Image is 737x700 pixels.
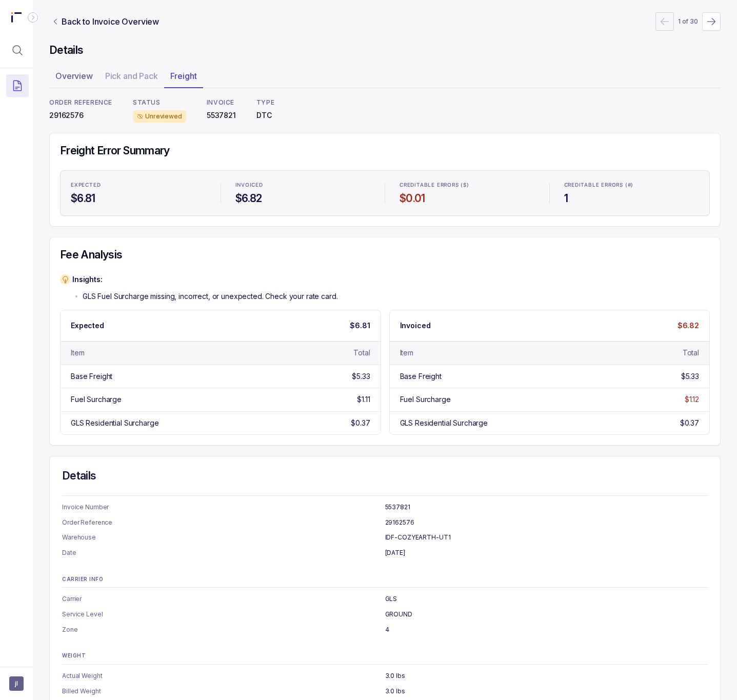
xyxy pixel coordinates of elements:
[400,182,469,188] p: Creditable Errors ($)
[71,182,101,188] p: Expected
[685,394,699,405] div: $1.12
[60,248,710,262] h4: Fee Analysis
[207,110,236,121] p: 5537821
[351,418,370,428] div: $0.37
[60,144,710,158] h4: Freight Error Summary
[62,576,708,583] p: CARRIER INFO
[229,175,377,212] li: Statistic Invoiced
[133,98,186,107] p: STATUS
[72,274,338,285] p: Insights:
[49,15,161,28] a: Link Back to Invoice Overview
[27,11,39,24] div: Collapse Icon
[235,182,263,188] p: Invoiced
[71,191,206,206] h4: $6.81
[62,15,159,28] p: Back to Invoice Overview
[60,170,710,216] ul: Statistic Highlights
[393,175,541,212] li: Statistic Creditable Errors ($)
[350,321,370,331] p: $6.81
[49,68,721,88] ul: Tab Group
[9,676,24,691] button: User initials
[62,671,385,681] p: Actual Weight
[6,74,29,97] button: Menu Icon Button DocumentTextIcon
[385,625,708,635] p: 4
[385,502,708,512] p: 5537821
[62,594,708,634] ul: Information Summary
[83,291,338,302] p: GLS Fuel Surcharge missing, incorrect, or unexpected. Check your rate card.
[683,348,699,358] div: Total
[385,517,708,528] p: 29162576
[702,12,721,31] button: Next Page
[400,394,451,405] div: Fuel Surcharge
[71,321,104,331] p: Expected
[564,182,634,188] p: Creditable Errors (#)
[680,418,699,428] div: $0.37
[62,609,385,619] p: Service Level
[678,321,699,331] p: $6.82
[62,502,708,558] ul: Information Summary
[49,43,721,57] h4: Details
[71,371,112,382] div: Base Freight
[256,110,274,121] p: DTC
[55,70,93,82] p: Overview
[62,517,385,528] p: Order Reference
[62,625,385,635] p: Zone
[62,594,385,604] p: Carrier
[352,371,370,382] div: $5.33
[385,609,708,619] p: GROUND
[385,548,708,558] p: [DATE]
[62,686,385,696] p: Billed Weight
[207,98,236,107] p: INVOICE
[353,348,370,358] div: Total
[400,348,413,358] div: Item
[62,548,385,558] p: Date
[385,532,708,543] p: IDF-COZYEARTH-UT1
[71,418,159,428] div: GLS Residential Surcharge
[62,653,708,659] p: WEIGHT
[235,191,371,206] h4: $6.82
[678,16,698,27] p: 1 of 30
[385,686,708,696] p: 3.0 lbs
[49,110,112,121] p: 29162576
[133,110,186,123] div: Unreviewed
[164,68,203,88] li: Tab Freight
[256,98,274,107] p: TYPE
[62,532,385,543] p: Warehouse
[564,191,700,206] h4: 1
[170,70,197,82] p: Freight
[400,371,442,382] div: Base Freight
[385,671,708,681] p: 3.0 lbs
[49,68,99,88] li: Tab Overview
[681,371,699,382] div: $5.33
[558,175,706,212] li: Statistic Creditable Errors (#)
[62,671,708,696] ul: Information Summary
[71,394,122,405] div: Fuel Surcharge
[49,98,112,107] p: ORDER REFERENCE
[400,191,535,206] h4: $0.01
[400,321,431,331] p: Invoiced
[357,394,370,405] div: $1.11
[62,469,708,483] h4: Details
[400,418,488,428] div: GLS Residential Surcharge
[71,348,84,358] div: Item
[65,175,212,212] li: Statistic Expected
[62,502,385,512] p: Invoice Number
[385,594,708,604] p: GLS
[6,39,29,62] button: Menu Icon Button MagnifyingGlassIcon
